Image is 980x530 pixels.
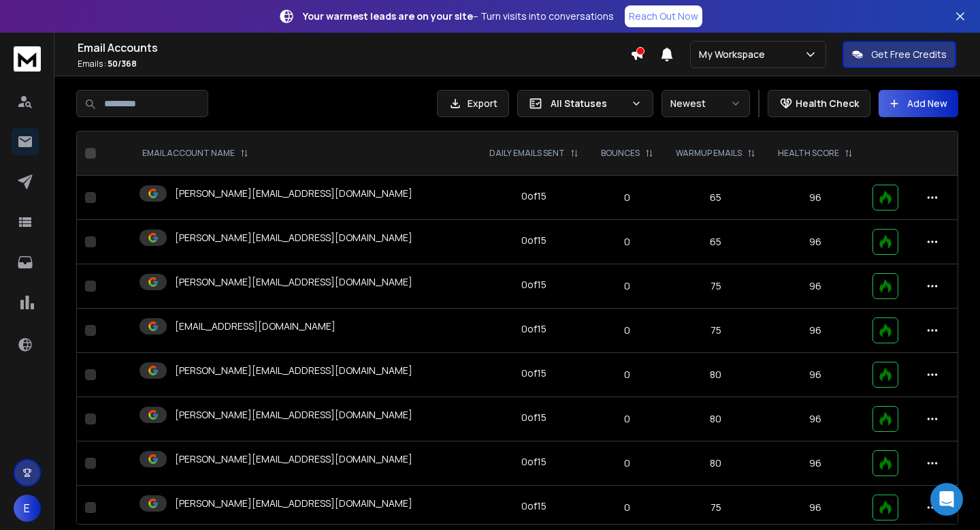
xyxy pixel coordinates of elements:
[598,235,657,249] p: 0
[664,486,766,530] td: 75
[175,319,336,333] p: [EMAIL_ADDRESS][DOMAIN_NAME]
[521,367,546,380] div: 0 of 15
[175,275,412,289] p: [PERSON_NAME][EMAIL_ADDRESS][DOMAIN_NAME]
[78,40,630,56] h1: Email Accounts
[303,10,614,23] p: – Turn visits into conversations
[598,324,657,337] p: 0
[489,148,565,159] p: DAILY EMAILS SENT
[778,148,839,159] p: HEALTH SCORE
[142,148,248,159] div: EMAIL ACCOUNT NAME
[664,264,766,309] td: 75
[175,231,412,245] p: [PERSON_NAME][EMAIL_ADDRESS][DOMAIN_NAME]
[175,187,412,200] p: [PERSON_NAME][EMAIL_ADDRESS][DOMAIN_NAME]
[175,408,412,422] p: [PERSON_NAME][EMAIL_ADDRESS][DOMAIN_NAME]
[551,97,625,110] p: All Statuses
[14,46,41,72] img: logo
[598,456,657,470] p: 0
[521,455,546,469] div: 0 of 15
[879,90,958,117] button: Add New
[767,397,864,441] td: 96
[175,497,412,510] p: [PERSON_NAME][EMAIL_ADDRESS][DOMAIN_NAME]
[767,220,864,264] td: 96
[598,412,657,426] p: 0
[175,452,412,466] p: [PERSON_NAME][EMAIL_ADDRESS][DOMAIN_NAME]
[767,486,864,530] td: 96
[601,148,640,159] p: BOUNCES
[108,58,137,69] span: 50 / 368
[767,441,864,486] td: 96
[14,495,41,522] button: E
[796,97,859,110] p: Health Check
[175,364,412,377] p: [PERSON_NAME][EMAIL_ADDRESS][DOMAIN_NAME]
[699,48,770,61] p: My Workspace
[664,397,766,441] td: 80
[843,41,956,68] button: Get Free Credits
[661,90,750,117] button: Newest
[303,10,473,22] strong: Your warmest leads are on your site
[625,5,702,27] a: Reach Out Now
[767,309,864,353] td: 96
[767,264,864,309] td: 96
[664,353,766,397] td: 80
[598,501,657,514] p: 0
[664,441,766,486] td: 80
[768,90,870,117] button: Health Check
[664,176,766,220] td: 65
[521,234,546,247] div: 0 of 15
[521,278,546,292] div: 0 of 15
[521,411,546,424] div: 0 of 15
[598,368,657,381] p: 0
[437,90,509,117] button: Export
[629,10,698,23] p: Reach Out Now
[521,322,546,336] div: 0 of 15
[664,220,766,264] td: 65
[767,176,864,220] td: 96
[664,309,766,353] td: 75
[871,48,947,61] p: Get Free Credits
[598,191,657,204] p: 0
[767,353,864,397] td: 96
[78,59,630,69] p: Emails :
[521,189,546,203] div: 0 of 15
[930,483,963,516] div: Open Intercom Messenger
[598,279,657,293] p: 0
[676,148,742,159] p: WARMUP EMAILS
[521,499,546,513] div: 0 of 15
